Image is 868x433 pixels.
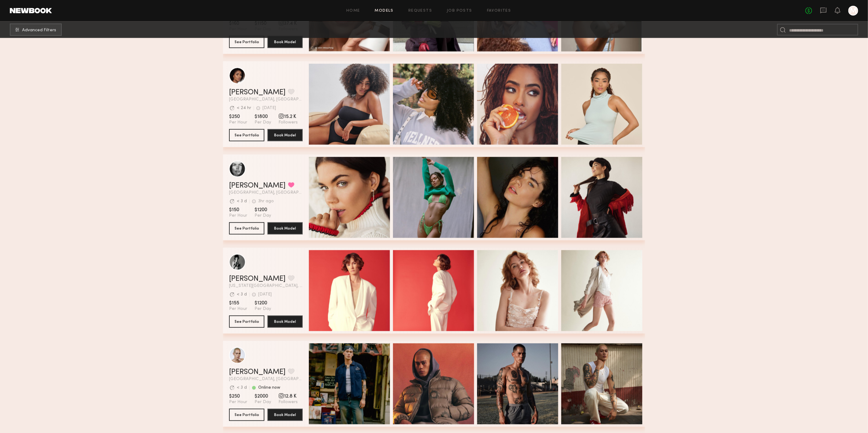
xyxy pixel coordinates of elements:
[229,222,264,235] button: See Portfolio
[267,409,303,421] button: Book Model
[255,393,271,400] span: $2000
[229,114,247,120] span: $250
[346,9,360,13] a: Home
[255,114,271,120] span: $1800
[258,293,272,297] div: [DATE]
[229,377,303,381] span: [GEOGRAPHIC_DATA], [GEOGRAPHIC_DATA]
[229,316,264,328] button: See Portfolio
[258,199,274,204] div: 3hr ago
[237,199,247,204] div: < 3 d
[263,106,276,110] div: [DATE]
[229,36,264,48] button: See Portfolio
[255,400,271,405] span: Per Day
[229,182,286,190] a: [PERSON_NAME]
[255,213,271,219] span: Per Day
[278,114,298,120] span: 15.2 K
[278,120,298,125] span: Followers
[487,9,511,13] a: Favorites
[229,393,247,400] span: $250
[408,9,432,13] a: Requests
[229,275,286,283] a: [PERSON_NAME]
[278,400,298,405] span: Followers
[255,300,271,306] span: $1200
[255,306,271,312] span: Per Day
[229,306,247,312] span: Per Hour
[255,120,271,125] span: Per Day
[447,9,472,13] a: Job Posts
[278,393,298,400] span: 12.8 K
[229,369,286,376] a: [PERSON_NAME]
[258,386,280,390] div: Online now
[229,98,303,102] span: [GEOGRAPHIC_DATA], [GEOGRAPHIC_DATA]
[255,207,271,213] span: $1200
[848,6,858,16] a: M
[229,207,247,213] span: $150
[229,284,303,288] span: [US_STATE][GEOGRAPHIC_DATA], [GEOGRAPHIC_DATA]
[229,129,264,141] button: See Portfolio
[267,222,303,235] button: Book Model
[267,129,303,141] button: Book Model
[229,120,247,125] span: Per Hour
[229,300,247,306] span: $155
[229,213,247,219] span: Per Hour
[229,191,303,195] span: [GEOGRAPHIC_DATA], [GEOGRAPHIC_DATA]
[229,409,264,421] button: See Portfolio
[237,106,251,110] div: < 24 hr
[237,293,247,297] div: < 3 d
[10,24,62,36] button: Advanced Filters
[267,36,303,48] button: Book Model
[22,28,56,33] span: Advanced Filters
[237,386,247,390] div: < 3 d
[229,400,247,405] span: Per Hour
[267,316,303,328] button: Book Model
[229,89,286,96] a: [PERSON_NAME]
[375,9,394,13] a: Models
